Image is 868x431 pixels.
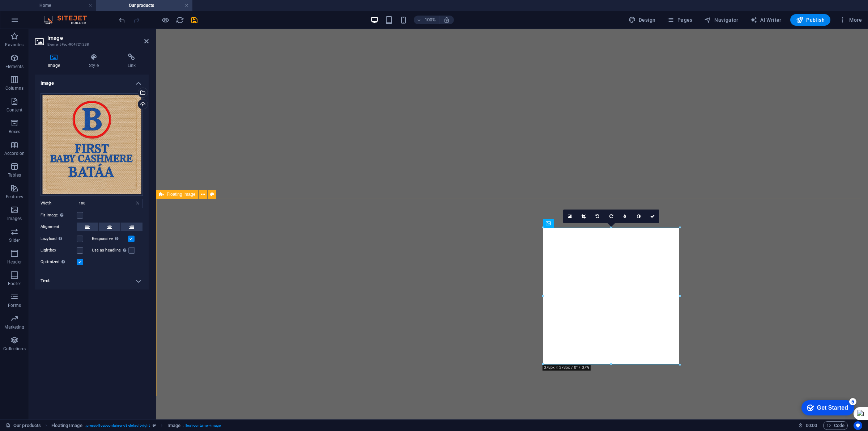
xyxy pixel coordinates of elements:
[41,234,77,243] label: Lazyload
[7,216,22,221] p: Images
[92,234,128,243] label: Responsive
[4,324,24,330] p: Marketing
[85,421,150,430] span: . preset-float-container-v3-default-right
[92,246,128,255] label: Use as headline
[626,14,659,26] button: Design
[183,421,221,430] span: . float-container-image
[190,16,199,24] button: save
[5,64,24,69] p: Elements
[563,210,577,223] a: Select files from the file manager, stock photos, or upload file(s)
[96,1,192,9] h4: Our products
[443,17,450,23] i: On resize automatically adjust zoom level to fit chosen device.
[618,210,632,223] a: Blur
[51,421,82,430] span: Click to select. Double-click to edit
[632,210,646,223] a: Greyscale
[41,211,77,220] label: Fit image
[826,421,844,430] span: Code
[836,14,865,26] button: More
[118,16,126,24] button: undo
[646,210,659,223] a: Confirm ( Ctrl ⏎ )
[9,129,21,135] p: Boxes
[35,54,76,69] h4: Image
[41,223,77,231] label: Alignment
[167,192,195,197] span: Floating Image
[425,16,436,24] h6: 100%
[76,54,114,69] h4: Style
[51,421,221,430] nav: breadcrumb
[5,42,24,48] p: Favorites
[21,8,52,14] div: Get Started
[798,421,817,430] h6: Session time
[47,41,134,48] h3: Element #ed-904721238
[626,14,659,26] div: Design (Ctrl+Alt+Y)
[35,75,149,88] h4: Image
[5,85,24,91] p: Columns
[6,194,23,200] p: Features
[591,210,604,223] a: Rotate left 90°
[6,4,59,19] div: Get Started 5 items remaining, 0% complete
[667,16,692,24] span: Pages
[153,423,156,427] i: This element is a customizable preset
[7,107,22,113] p: Content
[176,16,184,24] i: Reload page
[8,281,21,287] p: Footer
[3,346,25,352] p: Collections
[161,16,170,24] button: Click here to leave preview mode and continue editing
[811,423,812,428] span: :
[704,16,739,24] span: Navigator
[9,237,20,243] p: Slider
[35,272,149,290] h4: Text
[790,14,830,26] button: Publish
[823,421,848,430] button: Code
[118,16,126,24] i: Undo: Change image (Ctrl+Z)
[41,93,143,196] div: ChatGPTImageSep4202510_30_54PM-E0OJPRv7-XDgpT8VM2mBIw.png
[750,16,782,24] span: AI Writer
[42,16,96,24] img: Editor Logo
[7,259,22,265] p: Header
[167,421,180,430] span: Click to select. Double-click to edit
[6,421,41,430] a: Click to cancel selection. Double-click to open Pages
[854,421,862,430] button: Usercentrics
[47,35,149,41] h2: Image
[577,210,591,223] a: Crop mode
[747,14,784,26] button: AI Writer
[839,16,862,24] span: More
[806,421,817,430] span: 00 00
[175,16,184,24] button: reload
[8,172,21,178] p: Tables
[4,151,25,156] p: Accordion
[8,303,21,308] p: Forms
[664,14,695,26] button: Pages
[604,210,618,223] a: Rotate right 90°
[41,246,77,255] label: Lightbox
[190,16,199,24] i: Save (Ctrl+S)
[41,201,77,205] label: Width
[41,258,77,266] label: Optimized
[701,14,741,26] button: Navigator
[115,54,149,69] h4: Link
[54,1,61,9] div: 5
[414,16,439,24] button: 100%
[796,16,825,24] span: Publish
[629,16,656,24] span: Design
